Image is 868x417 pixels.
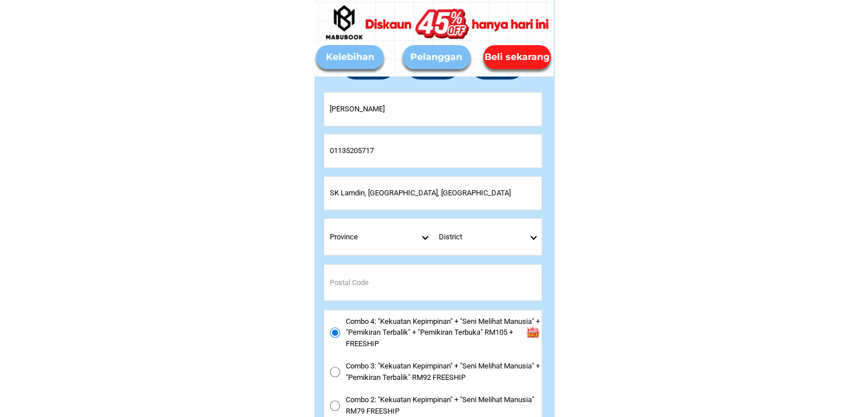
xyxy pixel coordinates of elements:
span: Combo 3: "Kekuatan Kepimpinan" + "Seni Melihat Manusia" + "Pemikiran Terbalik" RM92 FREESHIP [346,360,542,383]
input: Combo 3: "Kekuatan Kepimpinan" + "Seni Melihat Manusia" + "Pemikiran Terbalik" RM92 FREESHIP [330,367,340,377]
select: Select province [324,219,433,255]
div: Pelanggan [403,50,470,64]
input: Combo 4: "Kekuatan Kepimpinan" + "Seni Melihat Manusia" + "Pemikiran Terbalik" + "Pemikiran Terbu... [330,327,340,338]
div: Beli sekarang [481,50,553,65]
input: Input address [324,177,542,210]
div: Kelebihan [316,50,383,64]
input: Input phone_number [324,134,542,167]
span: Combo 4: "Kekuatan Kepimpinan" + "Seni Melihat Manusia" + "Pemikiran Terbalik" + "Pemikiran Terbu... [346,316,542,350]
span: Combo 2: "Kekuatan Kepimpinan" + "Seni Melihat Manusia" RM79 FREESHIP [346,394,542,416]
input: Input postal_code [324,264,542,300]
input: Input full_name [324,93,542,126]
select: Select district [433,219,542,255]
input: Combo 2: "Kekuatan Kepimpinan" + "Seni Melihat Manusia" RM79 FREESHIP [330,400,340,411]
